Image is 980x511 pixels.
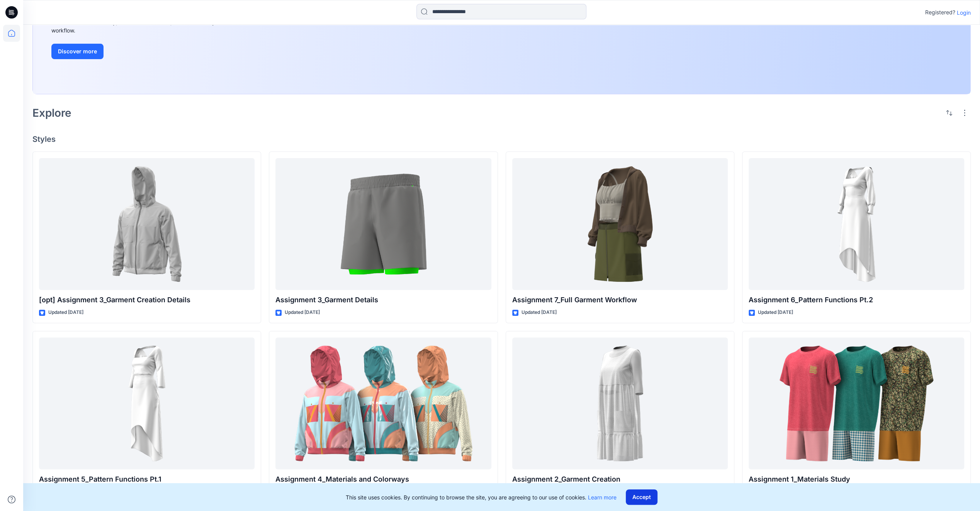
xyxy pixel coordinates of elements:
[39,158,255,290] a: [opt] Assignment 3_Garment Creation Details
[285,308,320,317] p: Updated [DATE]
[512,337,728,469] a: Assignment 2_Garment Creation
[39,295,255,305] p: [opt] Assignment 3_Garment Creation Details
[626,489,657,505] button: Accept
[275,295,491,305] p: Assignment 3_Garment Details
[512,295,728,305] p: Assignment 7_Full Garment Workflow
[39,474,255,485] p: Assignment 5_Pattern Functions Pt.1
[925,8,955,17] p: Registered?
[512,474,728,485] p: Assignment 2_Garment Creation
[521,308,557,317] p: Updated [DATE]
[749,337,964,469] a: Assignment 1_Materials Study
[275,158,491,290] a: Assignment 3_Garment Details
[957,9,971,17] p: Login
[749,474,964,485] p: Assignment 1_Materials Study
[275,474,491,485] p: Assignment 4_Materials and Colorways
[51,44,225,59] a: Discover more
[32,135,971,144] h4: Styles
[275,337,491,469] a: Assignment 4_Materials and Colorways
[39,337,255,469] a: Assignment 5_Pattern Functions Pt.1
[588,494,617,501] a: Learn more
[32,107,71,119] h2: Explore
[51,44,104,59] button: Discover more
[749,295,964,305] p: Assignment 6_Pattern Functions Pt.2
[749,158,964,290] a: Assignment 6_Pattern Functions Pt.2
[346,493,617,501] p: This site uses cookies. By continuing to browse the site, you are agreeing to our use of cookies.
[758,308,793,317] p: Updated [DATE]
[48,308,83,317] p: Updated [DATE]
[512,158,728,290] a: Assignment 7_Full Garment Workflow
